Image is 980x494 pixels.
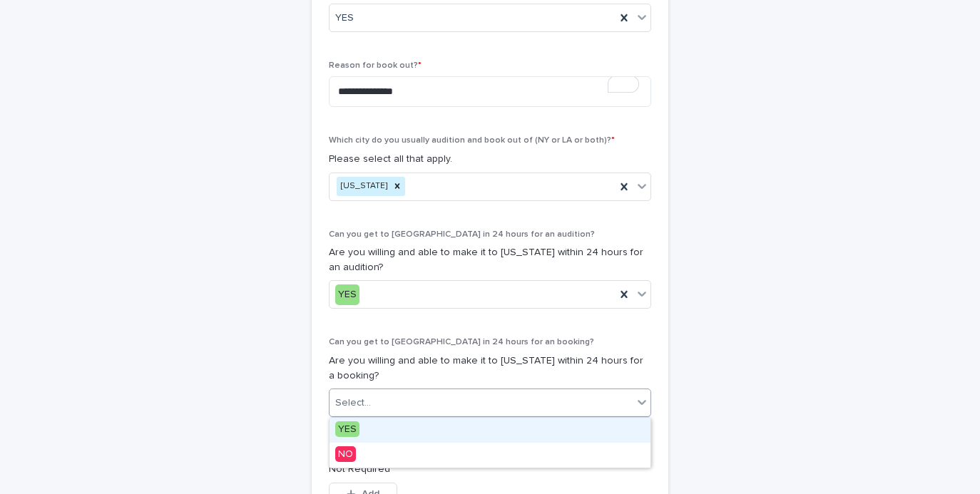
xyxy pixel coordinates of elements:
div: YES [330,418,650,443]
span: NO [335,446,356,462]
textarea: To enrich screen reader interactions, please activate Accessibility in Grammarly extension settings [329,76,651,107]
div: [US_STATE] [337,177,389,196]
div: Select... [335,396,371,411]
span: Reason for book out? [329,61,422,70]
div: YES [335,284,359,305]
p: Are you willing and able to make it to [US_STATE] within 24 hours for an audition? [329,245,651,275]
div: NO [330,443,650,468]
span: YES [335,11,354,26]
p: Not Required [329,462,651,477]
p: Please select all that apply. [329,152,651,167]
span: Which city do you usually audition and book out of (NY or LA or both)? [329,136,615,145]
span: Can you get to [GEOGRAPHIC_DATA] in 24 hours for an audition? [329,230,595,239]
span: Can you get to [GEOGRAPHIC_DATA] in 24 hours for an booking? [329,338,594,346]
span: YES [335,421,359,437]
p: Are you willing and able to make it to [US_STATE] within 24 hours for a booking? [329,354,651,384]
